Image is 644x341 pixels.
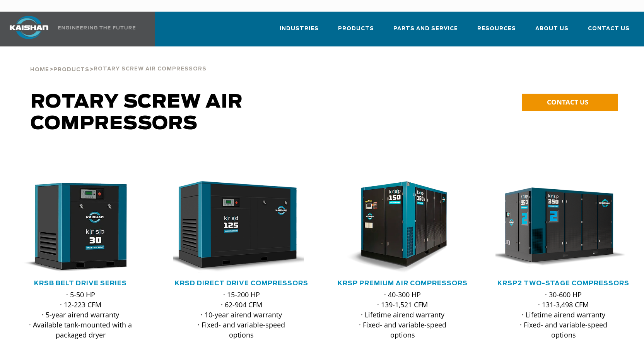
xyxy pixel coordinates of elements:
a: KRSD Direct Drive Compressors [175,280,308,286]
img: Engineering the future [58,26,135,29]
a: Industries [280,19,319,45]
img: krsb30 [7,181,143,273]
div: krsb30 [12,181,149,273]
a: Home [30,66,49,73]
span: Rotary Screw Air Compressors [31,93,243,133]
p: · 30-600 HP · 131-3,498 CFM · Lifetime airend warranty · Fixed- and variable-speed options [511,290,616,340]
span: Industries [280,24,319,33]
a: Resources [477,19,516,45]
a: CONTACT US [522,94,618,111]
a: Products [338,19,374,45]
span: About Us [535,24,569,33]
span: CONTACT US [547,98,588,106]
a: KRSB Belt Drive Series [34,280,127,286]
a: Contact Us [588,19,630,45]
img: krsp150 [329,181,465,273]
div: > > [30,46,207,76]
img: krsp350 [490,181,626,273]
span: Parts and Service [393,24,458,33]
span: Resources [477,24,516,33]
div: krsp150 [335,181,471,273]
span: Products [338,24,374,33]
a: KRSP2 Two-Stage Compressors [497,280,629,286]
div: krsp350 [495,181,632,273]
a: About Us [535,19,569,45]
a: Parts and Service [393,19,458,45]
span: Home [30,67,49,72]
span: Rotary Screw Air Compressors [94,67,207,72]
a: KRSP Premium Air Compressors [338,280,468,286]
span: Contact Us [588,24,630,33]
div: krsd125 [173,181,309,273]
p: · 40-300 HP · 139-1,521 CFM · Lifetime airend warranty · Fixed- and variable-speed options [350,290,455,340]
a: Products [53,66,89,73]
img: krsd125 [167,181,304,273]
p: · 15-200 HP · 62-904 CFM · 10-year airend warranty · Fixed- and variable-speed options [189,290,294,340]
span: Products [53,67,89,72]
